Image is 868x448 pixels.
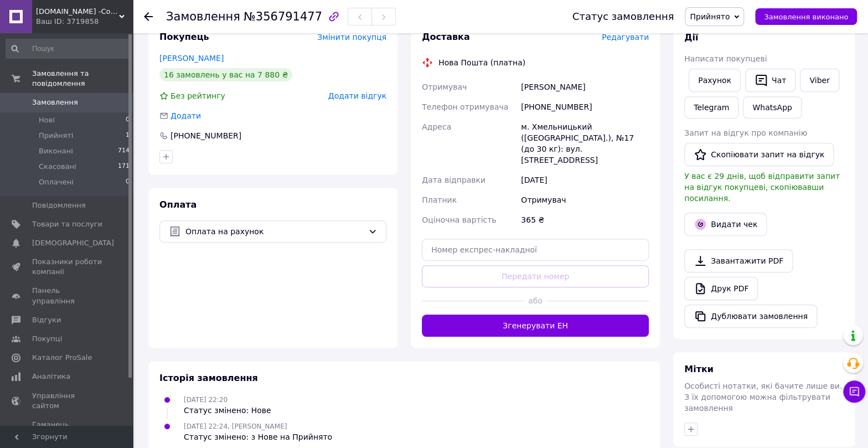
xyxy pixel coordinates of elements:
span: 171 [118,162,130,172]
span: 0 [126,115,130,125]
span: Покупець [159,32,209,42]
span: Адреса [422,122,451,131]
button: Чат [745,69,795,92]
span: Додати [170,111,201,120]
div: Статус змінено: Нове [184,405,271,416]
span: Запит на відгук про компанію [684,128,807,137]
div: [PHONE_NUMBER] [519,97,651,117]
span: [DEMOGRAPHIC_DATA] [32,238,114,248]
button: Дублювати замовлення [684,305,817,328]
span: Показники роботи компанії [32,257,102,277]
div: 16 замовлень у вас на 7 880 ₴ [159,68,292,81]
span: Аналітика [32,372,70,382]
span: Покупці [32,334,62,344]
span: Прийняті [39,131,73,141]
span: Замовлення [32,97,78,107]
span: Каталог ProSale [32,353,92,363]
a: WhatsApp [743,96,801,119]
a: [PERSON_NAME] [159,54,224,63]
div: Ваш ID: 3719858 [36,17,133,27]
div: [PHONE_NUMBER] [169,130,242,141]
span: Оціночна вартість [422,215,496,224]
span: Змінити покупця [317,33,386,42]
button: Видати чек [684,213,767,236]
button: Чат з покупцем [843,380,865,403]
span: Скасовані [39,162,76,172]
span: Виконані [39,146,73,156]
span: Гаманець компанії [32,420,102,440]
span: Оплата на рахунок [185,225,364,238]
span: Замовлення виконано [764,13,848,21]
button: Замовлення виконано [755,8,857,25]
span: Без рейтингу [170,91,225,100]
span: Відгуки [32,315,61,325]
a: Завантажити PDF [684,249,793,272]
span: Оплачені [39,177,74,187]
span: [DATE] 22:24, [PERSON_NAME] [184,423,287,430]
span: або [524,295,547,306]
span: Особисті нотатки, які бачите лише ви. З їх допомогою можна фільтрувати замовлення [684,382,842,413]
span: Редагувати [602,33,649,42]
div: Статус змінено: з Нове на Прийнято [184,431,332,442]
div: м. Хмельницький ([GEOGRAPHIC_DATA].), №17 (до 30 кг): вул. [STREET_ADDRESS] [519,117,651,170]
span: 1 [126,131,130,141]
span: 714 [118,146,130,156]
a: Telegram [684,96,738,119]
a: Друк PDF [684,277,758,300]
div: Статус замовлення [572,11,674,22]
span: Платник [422,195,457,204]
span: Оплата [159,199,197,210]
button: Рахунок [689,69,741,92]
span: Додати відгук [328,91,386,100]
span: Нові [39,115,55,125]
div: Нова Пошта (платна) [436,57,528,68]
span: Замовлення [166,10,240,23]
button: Згенерувати ЕН [422,315,649,337]
span: Історія замовлення [159,373,258,383]
span: 0 [126,177,130,187]
span: Дата відправки [422,176,485,184]
span: Товари та послуги [32,219,102,229]
span: Доставка [422,32,470,42]
input: Номер експрес-накладної [422,239,649,261]
span: Замовлення та повідомлення [32,69,133,89]
span: Повідомлення [32,200,86,210]
div: Отримувач [519,190,651,210]
span: [DATE] 22:20 [184,396,228,404]
div: [PERSON_NAME] [519,77,651,97]
span: №356791477 [244,10,322,23]
span: Прийнято [690,12,730,21]
span: Телефон отримувача [422,102,508,111]
span: У вас є 29 днів, щоб відправити запит на відгук покупцеві, скопіювавши посилання. [684,172,840,203]
input: Пошук [6,39,131,59]
div: [DATE] [519,170,651,190]
span: Написати покупцеві [684,54,767,63]
span: Дії [684,32,698,43]
span: Панель управління [32,286,102,306]
div: Повернутися назад [144,11,153,22]
span: Отримувач [422,83,467,91]
span: Мітки [684,364,714,374]
button: Скопіювати запит на відгук [684,143,834,166]
span: avtonomca.com.ua -Сонячні електростанції [36,7,119,17]
div: 365 ₴ [519,210,651,230]
a: Viber [800,69,839,92]
span: Управління сайтом [32,391,102,411]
